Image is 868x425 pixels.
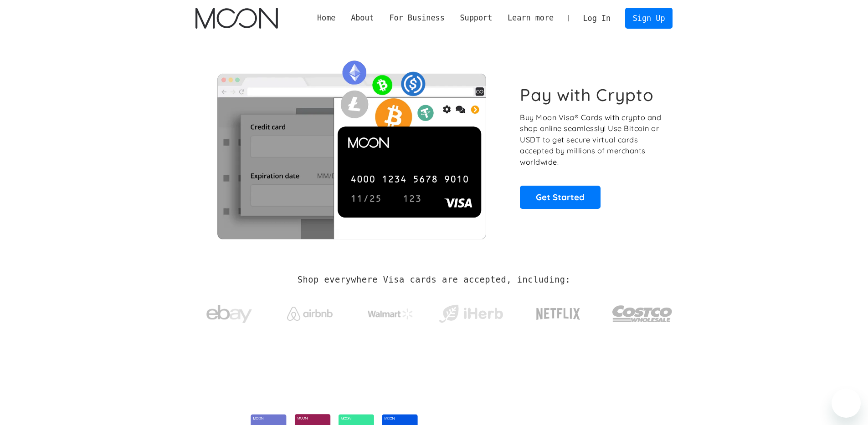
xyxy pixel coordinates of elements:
img: iHerb [437,302,505,326]
a: Netflix [518,293,599,330]
img: Moon Cards let you spend your crypto anywhere Visa is accepted. [195,54,508,239]
a: ebay [195,291,263,333]
img: Moon Logo [195,8,278,29]
iframe: Botón para iniciar la ventana de mensajería [832,389,861,418]
img: ebay [206,300,252,329]
a: Log In [575,8,618,28]
a: Get Started [520,186,601,208]
a: Airbnb [276,298,344,325]
a: Sign Up [625,8,673,28]
h2: Shop everywhere Visa cards are accepted, including: [298,275,570,285]
div: Learn more [500,12,561,24]
div: For Business [389,12,444,24]
img: Netflix [535,303,581,325]
p: Buy Moon Visa® Cards with crypto and shop online seamlessly! Use Bitcoin or USDT to get secure vi... [520,112,663,168]
div: Support [460,12,492,24]
a: home [195,8,278,29]
img: Walmart [368,309,413,319]
div: Learn more [508,12,554,24]
a: Costco [612,288,673,335]
h1: Pay with Crypto [520,85,654,105]
img: Airbnb [287,307,333,321]
div: Support [452,12,500,24]
a: Home [309,12,343,24]
img: Costco [612,297,673,331]
div: About [343,12,381,24]
div: For Business [382,12,452,24]
div: About [351,12,374,24]
a: iHerb [437,293,505,330]
a: Walmart [356,299,424,324]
